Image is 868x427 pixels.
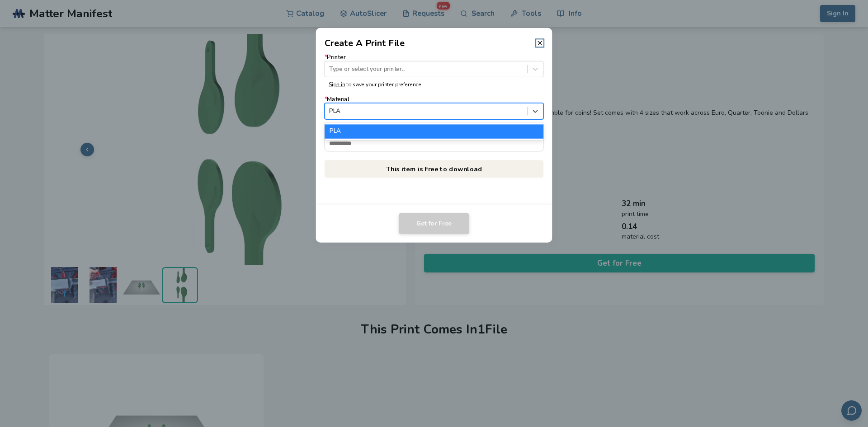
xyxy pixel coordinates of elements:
p: to save your printer preference [329,81,539,88]
a: Sign in [329,80,345,88]
input: *PrinterType or select your printer... [329,66,331,72]
label: Material [325,96,544,119]
button: Get for Free [399,213,469,234]
p: This item is Free to download [325,160,544,178]
h2: Create A Print File [325,37,405,50]
input: *Email [325,136,543,151]
div: PLA [325,125,544,138]
input: *MaterialPLAPLA [329,108,331,115]
label: Printer [325,54,544,77]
